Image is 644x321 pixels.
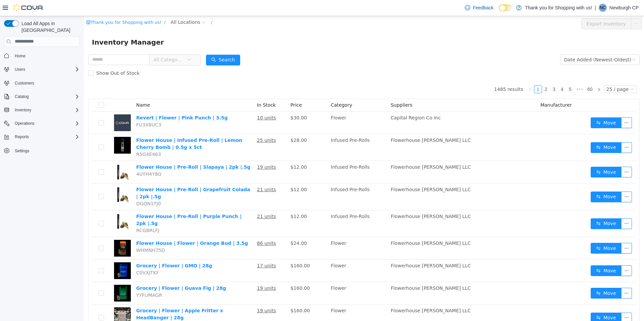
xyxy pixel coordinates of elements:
[12,93,80,101] span: Catalog
[1,146,83,155] button: Settings
[52,185,77,190] span: DGQN1TJ0
[12,106,80,114] span: Inventory
[467,69,474,77] a: 3
[207,198,223,203] span: $12.00
[12,119,37,127] button: Operations
[52,292,139,304] a: Grocery | Flower | Apple Fritter x HeadBanger | 28g
[507,249,538,260] button: icon: swapMove
[12,65,80,73] span: Users
[13,4,44,11] img: Cova
[2,4,7,8] i: icon: shop
[1,65,83,74] button: Users
[307,247,387,252] span: Flowerhouse [PERSON_NAME] LLC
[173,198,192,203] u: 21 units
[12,133,32,141] button: Reports
[173,148,192,154] u: 19 units
[207,86,218,92] span: Price
[207,247,226,252] span: $160.00
[52,212,75,217] span: RCGBRLFJ
[459,69,466,77] a: 2
[52,198,158,210] a: Flower House | Pre-Roll | Purple Punch | 2pk |.5g
[244,244,304,266] td: Flower
[30,148,47,164] img: Flower House | Pre-Roll | Slapaya | 2pk |.5g hero shot
[12,79,80,87] span: Customers
[307,224,387,230] span: Flowerhouse [PERSON_NAME] LLC
[537,297,548,307] button: icon: ellipsis
[52,247,128,252] a: Grocery | Flower | GMO | 28g
[12,52,80,60] span: Home
[15,148,29,154] span: Settings
[12,52,28,60] a: Home
[1,51,83,61] button: Home
[307,198,387,203] span: Flowerhouse [PERSON_NAME] LLC
[490,69,501,77] span: •••
[52,148,166,154] a: Flower House | Pre-Roll | Slapaya | 2pk |.5g
[173,292,192,297] u: 19 units
[548,42,552,46] i: icon: down
[173,86,192,92] span: In Stock
[537,202,548,213] button: icon: ellipsis
[12,106,34,114] button: Inventory
[507,175,538,186] button: icon: swapMove
[15,67,25,72] span: Users
[499,4,513,11] input: Dark Mode
[523,69,545,77] div: 25 / page
[207,269,226,275] span: $160.00
[507,101,538,112] button: icon: swapMove
[450,69,458,77] a: 1
[473,4,493,11] span: Feedback
[173,247,192,252] u: 17 units
[537,151,548,161] button: icon: ellipsis
[507,297,538,307] button: icon: swapMove
[52,86,66,92] span: Name
[458,69,466,77] li: 2
[307,121,387,127] span: Flowerhouse [PERSON_NAME] LLC
[207,171,223,176] span: $12.00
[307,86,329,92] span: Suppliers
[442,69,450,77] li: Previous Page
[12,119,80,127] span: Operations
[52,276,78,282] span: YYFUMAGR
[507,151,538,161] button: icon: swapMove
[307,292,387,297] span: Flowerhouse [PERSON_NAME] LLC
[244,145,304,167] td: Infused Pre-Rolls
[12,93,31,101] button: Catalog
[30,170,47,187] img: Flower House | Pre-Roll | Grapefruit Colada | 2pk |.5g hero shot
[474,69,482,77] li: 4
[30,121,47,138] img: Flower House | Infused Pre-Roll | Lemon Cherry Bomb | 0.5g x 5ct hero shot
[595,4,596,12] p: |
[247,86,268,92] span: Category
[30,269,47,285] img: Grocery | Flower | Guava Fig | 28g hero shot
[12,133,80,141] span: Reports
[30,197,47,214] img: Flower House | Pre-Roll | Purple Punch | 2pk |.5g hero shot
[537,101,548,112] button: icon: ellipsis
[513,71,517,75] i: icon: right
[546,71,550,76] i: icon: down
[30,246,47,263] img: Grocery | Flower | GMO | 28g hero shot
[207,292,226,297] span: $160.00
[307,171,387,176] span: Flowerhouse [PERSON_NAME] LLC
[173,224,192,230] u: 86 units
[507,227,538,237] button: icon: swapMove
[12,65,28,73] button: Users
[507,272,538,282] button: icon: swapMove
[52,136,77,141] span: R5G4E463
[600,4,605,12] span: NC
[501,69,511,77] a: 60
[52,121,158,134] a: Flower House | Infused Pre-Roll | Lemon Cherry Bomb | 0.5g x 5ct
[410,69,439,77] li: 1485 results
[52,106,77,111] span: FU3X8UC3
[15,121,35,126] span: Operations
[537,175,548,186] button: icon: ellipsis
[537,227,548,237] button: icon: ellipsis
[450,69,458,77] li: 1
[475,69,482,77] a: 4
[609,4,639,12] p: Newburgh CP
[69,40,100,47] span: All Categories
[173,99,192,104] u: 10 units
[537,126,548,137] button: icon: ellipsis
[511,69,519,77] li: Next Page
[480,39,547,49] div: Date Added (Newest-Oldest)
[507,126,538,137] button: icon: swapMove
[537,249,548,260] button: icon: ellipsis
